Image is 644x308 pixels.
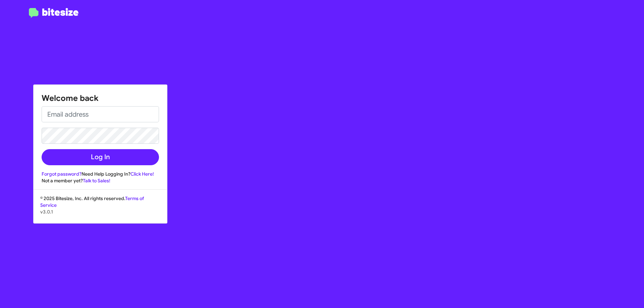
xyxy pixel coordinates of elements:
div: Not a member yet? [42,177,159,184]
input: Email address [42,106,159,122]
p: v3.0.1 [40,208,160,215]
a: Talk to Sales! [83,178,110,184]
button: Log In [42,149,159,165]
h1: Welcome back [42,93,159,104]
div: © 2025 Bitesize, Inc. All rights reserved. [34,195,167,223]
a: Forgot password? [42,171,82,177]
a: Click Here! [130,171,154,177]
div: Need Help Logging In? [42,171,159,177]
